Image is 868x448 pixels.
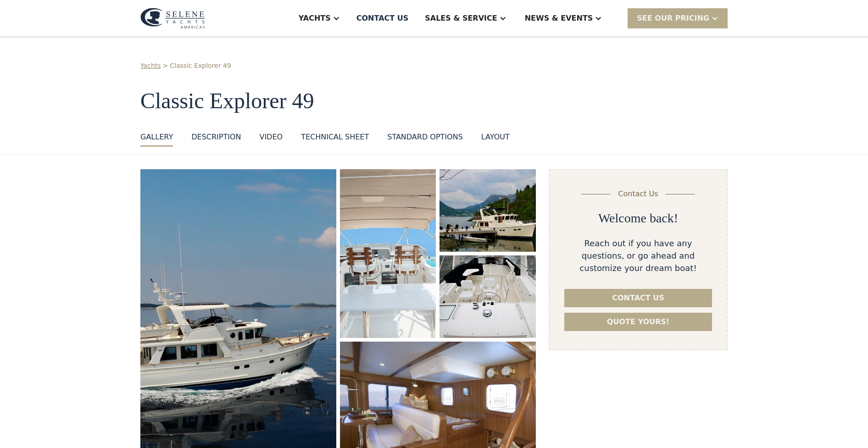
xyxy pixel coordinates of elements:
div: DESCRIPTION [191,132,241,143]
a: open lightbox [440,169,536,252]
img: 50 foot motor yacht [440,255,536,338]
a: Technical sheet [301,132,369,147]
a: Contact us [564,289,712,307]
a: VIDEO [259,132,283,147]
div: VIDEO [259,132,283,143]
div: layout [481,132,510,143]
a: open lightbox [440,255,536,338]
div: News & EVENTS [525,13,593,24]
div: Contact US [356,13,409,24]
a: Yachts [140,61,161,71]
a: DESCRIPTION [191,132,241,147]
h1: Classic Explorer 49 [140,89,728,113]
div: > [163,61,168,71]
img: logo [140,8,205,29]
div: Reach out if you have any questions, or go ahead and customize your dream boat! [564,237,712,274]
div: SEE Our Pricing [637,13,709,24]
div: GALLERY [140,132,173,143]
div: Technical sheet [301,132,369,143]
a: open lightbox [340,169,436,338]
a: Quote yours! [564,313,712,331]
a: standard options [387,132,463,147]
div: Contact Us [618,188,658,199]
div: Yachts [299,13,331,24]
div: Sales & Service [425,13,497,24]
a: GALLERY [140,132,173,147]
a: layout [481,132,510,147]
h2: Welcome back! [598,210,678,226]
img: 50 foot motor yacht [440,169,536,252]
div: standard options [387,132,463,143]
a: Classic Explorer 49 [170,61,231,71]
div: SEE Our Pricing [628,8,728,28]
